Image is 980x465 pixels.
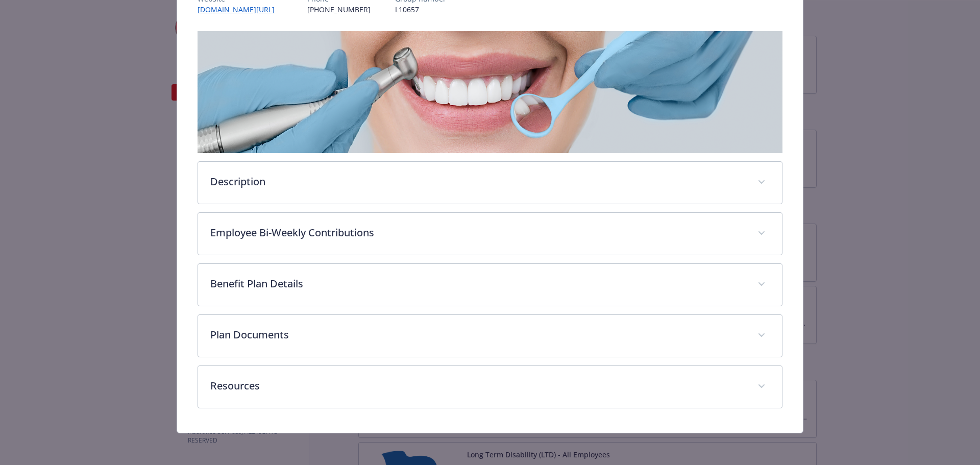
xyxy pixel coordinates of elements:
a: [DOMAIN_NAME][URL] [198,5,283,14]
p: Resources [210,378,746,394]
p: L10657 [395,4,446,15]
p: Employee Bi-Weekly Contributions [210,225,746,240]
p: [PHONE_NUMBER] [307,4,371,15]
p: Description [210,174,746,189]
p: Benefit Plan Details [210,276,746,291]
div: Plan Documents [198,315,782,357]
div: Description [198,162,782,204]
p: Plan Documents [210,327,746,342]
div: Resources [198,366,782,408]
div: Employee Bi-Weekly Contributions [198,213,782,255]
img: banner [198,31,783,153]
div: Benefit Plan Details [198,264,782,306]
